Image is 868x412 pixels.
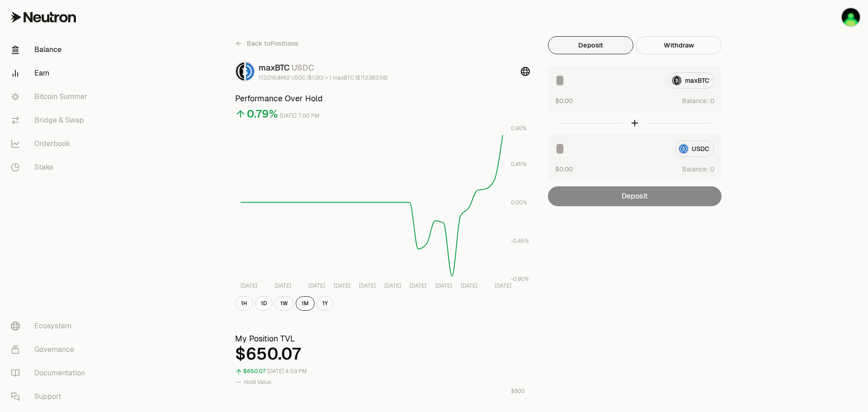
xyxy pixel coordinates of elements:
[511,199,527,206] tspan: 0.00%
[4,132,98,156] a: Orderbook
[4,62,98,85] a: Earn
[410,282,426,289] tspan: [DATE]
[682,96,708,105] span: Balance:
[259,74,387,81] div: 113,016.4662 USDC ($1.00) = 1 maxBTC ($112,983.58)
[4,338,98,361] a: Governance
[235,296,253,311] button: 1H
[384,282,401,289] tspan: [DATE]
[4,109,98,132] a: Bridge & Swap
[247,39,298,48] span: Back to Positions
[243,366,265,377] div: $650.07
[246,62,254,81] img: USDC Logo
[235,332,530,345] h3: My Position TVL
[4,156,98,179] a: Stake
[308,282,325,289] tspan: [DATE]
[511,275,529,283] tspan: -0.90%
[511,161,527,168] tspan: 0.45%
[274,282,291,289] tspan: [DATE]
[267,366,307,377] div: [DATE] 4:59 PM
[4,385,98,408] a: Support
[274,296,294,311] button: 1W
[461,282,477,289] tspan: [DATE]
[511,237,529,245] tspan: -0.45%
[235,92,530,105] h3: Performance Over Hold
[255,296,273,311] button: 1D
[259,62,387,74] div: maxBTC
[241,282,257,289] tspan: [DATE]
[495,282,511,289] tspan: [DATE]
[359,282,376,289] tspan: [DATE]
[247,107,278,121] div: 0.79%
[4,361,98,385] a: Documentation
[555,96,573,105] button: $0.00
[511,125,527,132] tspan: 0.90%
[548,36,633,54] button: Deposit
[292,62,314,73] span: USDC
[555,164,573,174] button: $0.00
[296,296,315,311] button: 1M
[316,296,334,311] button: 1Y
[334,282,350,289] tspan: [DATE]
[235,36,298,51] a: Back toPositions
[435,282,452,289] tspan: [DATE]
[682,165,708,174] span: Balance:
[636,36,722,54] button: Withdraw
[4,38,98,62] a: Balance
[280,111,320,121] div: [DATE] 7:00 PM
[244,379,271,386] span: Hold Value
[511,388,525,395] tspan: $800
[842,8,860,26] img: flarnrules
[4,314,98,338] a: Ecosystem
[235,345,530,363] div: $650.07
[236,62,244,81] img: maxBTC Logo
[4,85,98,109] a: Bitcoin Summer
